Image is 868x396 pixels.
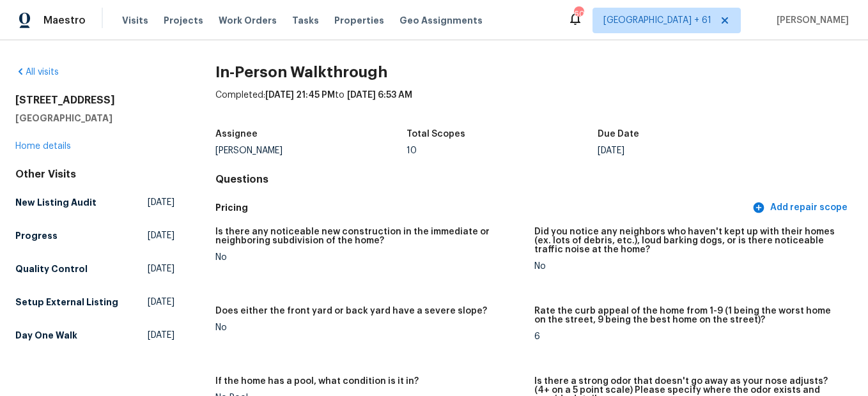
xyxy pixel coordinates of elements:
h5: [GEOGRAPHIC_DATA] [15,112,174,125]
span: Work Orders [219,14,277,27]
span: Projects [164,14,203,27]
a: Home details [15,142,71,151]
span: [DATE] 21:45 PM [265,91,335,100]
div: Other Visits [15,168,174,181]
a: All visits [15,68,59,77]
a: New Listing Audit[DATE] [15,191,174,214]
span: Tasks [292,16,319,25]
a: Setup External Listing[DATE] [15,291,174,314]
h5: Did you notice any neighbors who haven't kept up with their homes (ex. lots of debris, etc.), lou... [534,227,842,254]
span: Geo Assignments [399,14,483,27]
span: [GEOGRAPHIC_DATA] + 61 [603,14,711,27]
span: [DATE] 6:53 AM [347,91,412,100]
a: Quality Control[DATE] [15,257,174,280]
h5: Rate the curb appeal of the home from 1-9 (1 being the worst home on the street, 9 being the best... [534,307,842,324]
div: 6 [534,332,842,341]
div: No [215,253,523,262]
h5: If the home has a pool, what condition is it in? [215,377,419,386]
h5: Due Date [598,130,639,139]
div: [PERSON_NAME] [215,146,407,155]
span: Visits [122,14,148,27]
span: [PERSON_NAME] [771,14,849,27]
h5: Is there any noticeable new construction in the immediate or neighboring subdivision of the home? [215,227,523,245]
div: No [534,262,842,271]
h5: Does either the front yard or back yard have a severe slope? [215,307,487,316]
div: No [215,323,523,332]
h5: Total Scopes [407,130,465,139]
button: Add repair scope [750,196,853,220]
h2: [STREET_ADDRESS] [15,94,174,107]
span: Properties [334,14,384,27]
span: Add repair scope [755,200,848,216]
span: Maestro [43,14,86,27]
h5: Setup External Listing [15,296,118,308]
h2: In-Person Walkthrough [215,66,853,79]
h5: Assignee [215,130,258,139]
h5: Progress [15,229,58,242]
div: [DATE] [598,146,789,155]
span: [DATE] [148,329,174,342]
div: Completed: to [215,89,853,122]
span: [DATE] [148,229,174,242]
div: 601 [574,8,583,20]
h4: Questions [215,173,853,186]
h5: Pricing [215,201,750,215]
a: Progress[DATE] [15,224,174,247]
a: Day One Walk[DATE] [15,324,174,347]
h5: New Listing Audit [15,196,97,209]
span: [DATE] [148,196,174,209]
h5: Day One Walk [15,329,77,342]
h5: Quality Control [15,263,88,275]
span: [DATE] [148,263,174,275]
div: 10 [407,146,598,155]
span: [DATE] [148,296,174,308]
